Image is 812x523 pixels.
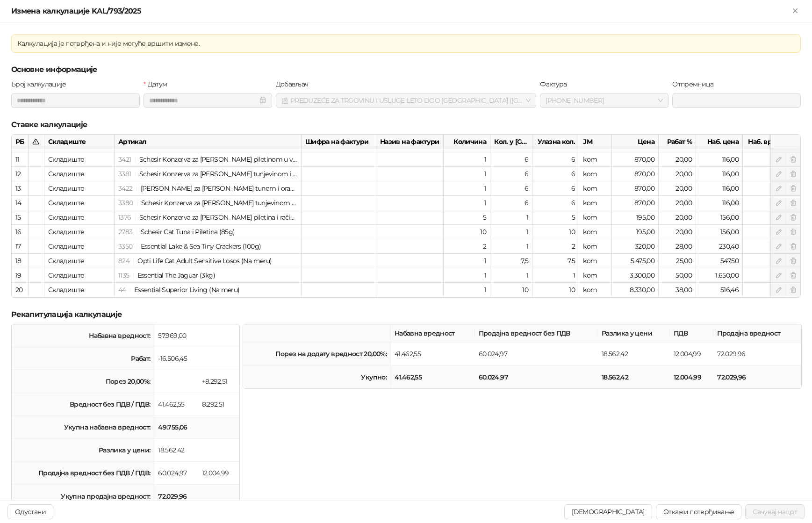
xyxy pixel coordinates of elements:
div: 6 [490,152,532,167]
div: 5 [444,210,490,225]
h5: Ставке калкулације [11,119,801,130]
div: Складиште [44,167,115,181]
div: 6 [532,167,579,181]
div: Складиште [44,196,115,210]
span: 3380 [118,199,133,207]
div: 2 [444,239,490,254]
span: 2783 [118,228,132,236]
td: Вредност без ПДВ / ПДВ: [12,393,154,416]
div: 696,00 [743,196,799,210]
div: 25,00 [659,254,696,268]
div: Наб. вредност [743,135,799,149]
div: 230,40 [696,239,743,254]
div: 4.106,25 [743,254,799,268]
td: Набавна вредност: [12,324,154,347]
div: 5.164,60 [743,283,799,297]
div: 1 [532,268,579,283]
td: Укупна продајна вредност: [12,485,154,508]
div: 696,00 [743,167,799,181]
div: kom [579,210,612,225]
th: Разлика у цени [598,324,670,343]
div: Складиште [44,210,115,225]
div: 13 [15,183,24,193]
td: Порез 20,00%: [12,370,154,393]
td: 60.024,97 [475,365,598,388]
input: Датум [149,95,257,106]
div: 10 [532,283,579,297]
td: 49.755,06 [154,416,198,439]
th: ПДВ [670,324,713,343]
span: 3422 [118,184,132,193]
div: Измена калкулације KAL/793/2025 [11,6,790,17]
div: РБ [12,135,29,149]
td: Укупно: [243,365,391,388]
div: 156,00 [696,210,743,225]
div: 38,00 [659,283,696,297]
td: +8.292,51 [198,370,239,393]
span: 3381 | Schesir Konzerva za mačke sa tunjevinom i brancin u želeu (50g) [118,170,355,178]
div: 6 [490,181,532,196]
span: 3422 | Schesir Konzerva za mačke sa tunom i oradom u želeu (50g) [118,184,345,193]
h5: Основне информације [11,64,801,75]
td: 12.004,99 [670,365,713,388]
div: 8.330,00 [612,283,659,297]
div: 20 [15,285,24,295]
div: 15 [15,212,24,222]
span: 3350 [118,242,132,251]
div: Назив на фактури [376,135,444,149]
div: Калкулација је потврђена и није могуће вршити измене. [17,38,795,49]
div: kom [579,181,612,196]
div: Кол. у [GEOGRAPHIC_DATA]. [490,135,532,149]
div: 870,00 [612,181,659,196]
div: 20,00 [659,196,696,210]
div: 156,00 [696,225,743,239]
div: 7,5 [490,254,532,268]
div: 5 [532,210,579,225]
div: Наб. цена [696,135,743,149]
div: 3.300,00 [612,268,659,283]
span: 44 | Essential Superior Living (Na meru) [118,286,239,294]
button: Сачувај нацрт [745,504,805,519]
div: 1 [444,268,490,283]
label: Добављач [276,79,314,89]
div: 1 [444,283,490,297]
div: 1 [444,254,490,268]
div: 14 [15,198,24,208]
div: kom [579,225,612,239]
td: 8.292,51 [198,393,239,416]
button: Откажи потврђивање [656,504,741,519]
div: 1 [490,225,532,239]
div: 870,00 [612,196,659,210]
div: kom [579,254,612,268]
div: 7,5 [532,254,579,268]
span: 3380 | Schesir Konzerva za mačke sa tunjevinom i piletinom u želeu (50g) [118,199,364,207]
div: 2 [532,239,579,254]
div: Складиште [44,225,115,239]
div: 16 [15,227,24,237]
span: 3381 [118,170,131,178]
div: Складиште [44,152,115,167]
div: kom [579,152,612,167]
th: Продајна вредност [713,324,801,343]
div: 20,00 [659,152,696,167]
div: 870,00 [612,152,659,167]
label: Отпремница [672,79,719,89]
div: 10 [444,225,490,239]
div: 19 [15,270,24,280]
div: 6 [490,167,532,181]
div: Складиште [44,239,115,254]
span: 1135 | Essential The Jaguar (3kg) [118,271,215,279]
td: 18.562,42 [598,343,670,365]
div: 870,00 [612,167,659,181]
span: [DEMOGRAPHIC_DATA] [572,508,644,516]
div: Цена [612,135,659,149]
div: 1.560,00 [743,225,799,239]
div: 116,00 [696,181,743,196]
div: 696,00 [743,152,799,167]
div: kom [579,283,612,297]
label: Фактура [540,79,573,89]
div: 195,00 [612,210,659,225]
div: 6 [532,152,579,167]
span: 1376 [118,213,131,222]
td: -16.506,45 [154,347,198,370]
